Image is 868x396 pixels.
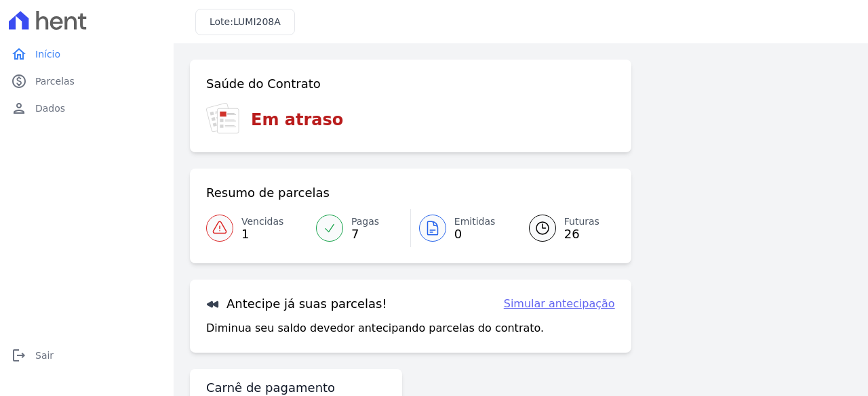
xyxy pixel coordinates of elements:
[206,296,387,312] h3: Antecipe já suas parcelas!
[11,100,27,116] i: person
[233,16,281,27] span: LUMI208A
[351,229,379,240] span: 7
[5,68,168,95] a: paidParcelas
[241,215,283,229] span: Vencidas
[504,296,615,312] a: Simular antecipação
[11,347,27,364] i: logout
[35,74,75,88] span: Parcelas
[5,41,168,68] a: homeInício
[206,380,335,396] h3: Carnê de pagamento
[35,47,60,61] span: Início
[564,229,599,240] span: 26
[206,209,308,247] a: Vencidas 1
[206,185,330,201] h3: Resumo de parcelas
[206,320,544,336] p: Diminua seu saldo devedor antecipando parcelas do contrato.
[308,209,410,247] a: Pagas 7
[564,215,599,229] span: Futuras
[411,209,513,247] a: Emitidas 0
[206,76,321,92] h3: Saúde do Contrato
[35,349,54,362] span: Sair
[210,15,281,29] h3: Lote:
[35,102,65,115] span: Dados
[351,215,379,229] span: Pagas
[241,229,283,240] span: 1
[11,73,27,89] i: paid
[454,215,496,229] span: Emitidas
[5,95,168,122] a: personDados
[5,342,168,369] a: logoutSair
[11,46,27,62] i: home
[251,108,343,132] h3: Em atraso
[513,209,615,247] a: Futuras 26
[454,229,496,240] span: 0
